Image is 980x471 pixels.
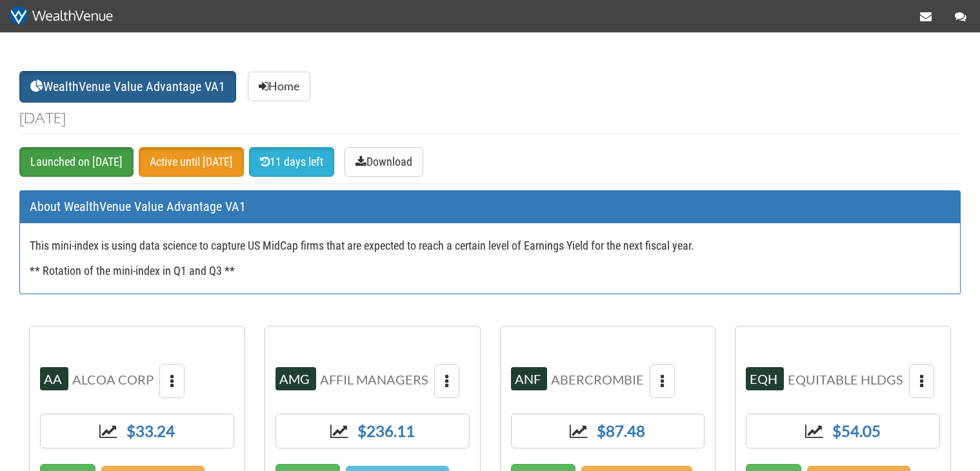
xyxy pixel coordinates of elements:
[357,421,415,440] a: $236.11
[44,371,62,386] span: AA
[248,72,310,101] a: Home
[19,147,134,177] a: Launched on [DATE]
[515,371,541,386] span: ANF
[19,71,236,103] a: WealthVenue Value Advantage VA1
[320,371,428,386] span: AFFIL MANAGERS
[10,6,113,25] img: wv-white_435x79p.png
[20,191,960,223] div: About WealthVenue Value Advantage VA1
[551,371,644,386] span: ABERCROMBIE
[30,239,950,277] h4: This mini-index is using data science to capture US MidCap firms that are expected to reach a cer...
[249,147,334,177] a: 11 days left
[126,421,175,440] a: $33.24
[19,109,66,126] small: [DATE]
[832,421,881,440] a: $54.05
[345,147,423,177] a: Download
[750,371,777,386] span: EQH
[279,371,310,386] span: AMG
[788,371,903,386] span: EQUITABLE HLDGS
[72,371,154,386] span: ALCOA CORP
[597,421,645,440] a: $87.48
[139,147,244,177] a: Active until [DATE]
